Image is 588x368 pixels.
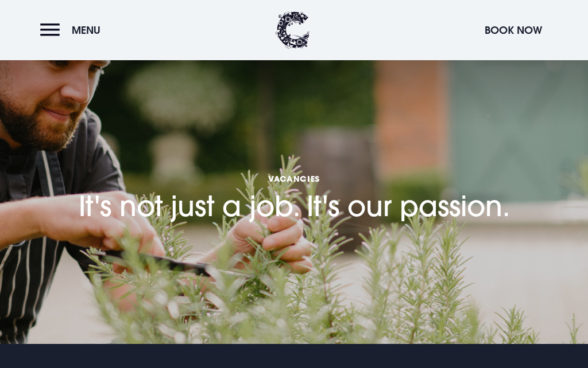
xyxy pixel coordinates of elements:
span: Menu [72,24,100,37]
span: Vacancies [79,173,510,184]
button: Book Now [479,18,548,42]
h1: It's not just a job. It's our passion. [79,127,510,223]
button: Menu [40,18,106,42]
img: Clandeboye Lodge [276,11,310,49]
